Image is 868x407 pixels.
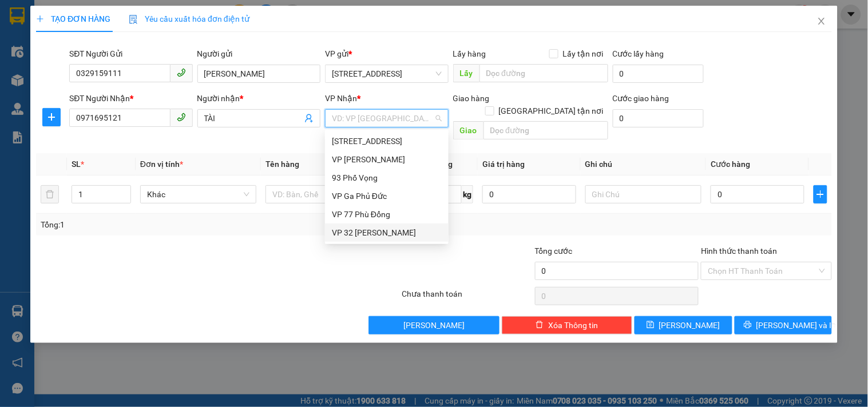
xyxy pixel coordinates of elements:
[107,48,478,62] li: Số nhà [STREET_ADDRESS][PERSON_NAME]
[325,187,449,205] div: VP Ga Phủ Đức
[129,15,138,24] img: icon
[107,62,478,77] li: Hotline: 1900400028
[129,14,249,23] span: Yêu cầu xuất hóa đơn điện tử
[613,94,669,103] label: Cước giao hàng
[36,15,44,23] span: plus
[325,150,449,169] div: VP Lâm Thao
[744,321,752,330] span: printer
[265,159,299,169] span: Tên hàng
[401,288,533,308] div: Chưa thanh toán
[585,185,701,203] input: Ghi Chú
[482,159,525,169] span: Giá trị hàng
[581,153,706,175] th: Ghi chú
[332,135,442,147] div: [STREET_ADDRESS]
[635,316,732,334] button: save[PERSON_NAME]
[42,108,61,126] button: plus
[502,316,632,334] button: deleteXóa Thông tin
[265,185,382,203] input: VD: Bàn, Ghế
[41,218,336,231] div: Tổng: 1
[479,64,608,82] input: Dọc đường
[325,47,448,60] div: VP gửi
[36,14,110,23] span: TẠO ĐƠN HÀNG
[548,319,598,332] span: Xóa Thông tin
[701,246,777,256] label: Hình thức thanh toán
[613,49,664,58] label: Cước lấy hàng
[332,153,442,166] div: VP [PERSON_NAME]
[177,68,186,77] span: phone
[43,113,60,122] span: plus
[613,109,704,127] input: Cước giao hàng
[332,226,442,239] div: VP 32 [PERSON_NAME]
[139,13,447,45] b: Công ty TNHH Trọng Hiếu Phú Thọ - Nam Cường Limousine
[453,94,490,103] span: Giao hàng
[817,17,826,26] span: close
[72,159,81,169] span: SL
[368,316,499,334] button: [PERSON_NAME]
[177,113,186,122] span: phone
[332,208,442,221] div: VP 77 Phù Đổng
[140,159,183,169] span: Đơn vị tính
[304,114,314,123] span: user-add
[453,64,479,82] span: Lấy
[325,205,449,224] div: VP 77 Phù Đổng
[659,319,720,332] span: [PERSON_NAME]
[41,185,59,203] button: delete
[735,316,832,334] button: printer[PERSON_NAME] và In
[462,185,473,203] span: kg
[711,159,750,169] span: Cước hàng
[536,321,544,330] span: delete
[197,47,320,60] div: Người gửi
[69,47,192,60] div: SĐT Người Gửi
[482,185,576,203] input: 0
[483,121,608,139] input: Dọc đường
[814,190,827,199] span: plus
[558,47,608,60] span: Lấy tận nơi
[613,65,704,83] input: Cước lấy hàng
[453,121,483,139] span: Giao
[814,185,827,203] button: plus
[197,92,320,105] div: Người nhận
[332,171,442,184] div: 93 Phố Vọng
[332,190,442,202] div: VP Ga Phủ Đức
[332,65,441,82] span: 142 Hai Bà Trưng
[325,94,357,103] span: VP Nhận
[147,186,249,203] span: Khác
[69,92,192,105] div: SĐT Người Nhận
[494,105,608,117] span: [GEOGRAPHIC_DATA] tận nơi
[535,246,573,256] span: Tổng cước
[325,224,449,242] div: VP 32 Mạc Thái Tổ
[453,49,486,58] span: Lấy hàng
[806,6,838,38] button: Close
[403,319,465,332] span: [PERSON_NAME]
[325,132,449,150] div: 142 Hai Bà Trưng
[756,319,837,332] span: [PERSON_NAME] và In
[647,321,655,330] span: save
[325,169,449,187] div: 93 Phố Vọng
